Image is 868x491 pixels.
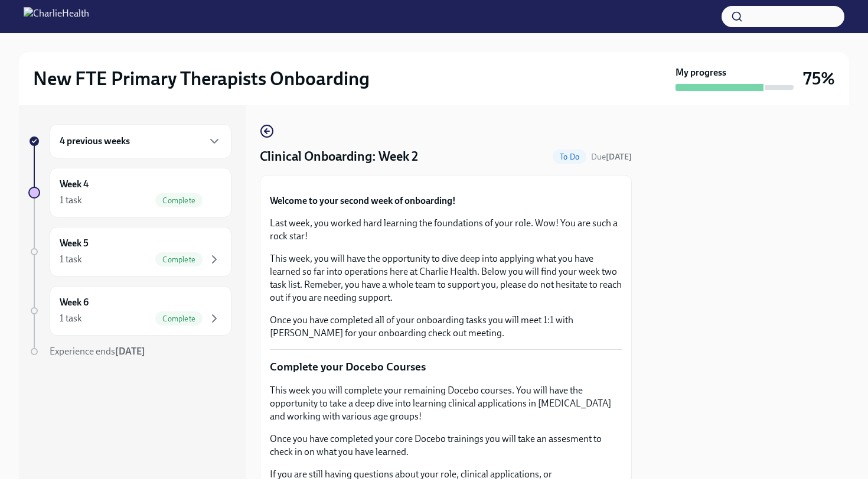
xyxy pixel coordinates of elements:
[803,68,835,89] h3: 75%
[60,312,82,325] div: 1 task
[260,148,418,165] h4: Clinical Onboarding: Week 2
[60,194,82,207] div: 1 task
[270,195,456,206] strong: Welcome to your second week of onboarding!
[270,217,622,243] p: Last week, you worked hard learning the foundations of your role. Wow! You are such a rock star!
[270,314,622,340] p: Once you have completed all of your onboarding tasks you will meet 1:1 with [PERSON_NAME] for you...
[33,67,370,90] h2: New FTE Primary Therapists Onboarding
[270,384,622,423] p: This week you will complete your remaining Docebo courses. You will have the opportunity to take ...
[24,7,89,26] img: CharlieHealth
[155,196,203,205] span: Complete
[28,286,231,336] a: Week 61 taskComplete
[115,346,145,357] strong: [DATE]
[606,152,632,162] strong: [DATE]
[155,255,203,264] span: Complete
[60,178,89,191] h6: Week 4
[270,433,622,459] p: Once you have completed your core Docebo trainings you will take an assesment to check in on what...
[591,152,632,162] span: Due
[60,237,89,250] h6: Week 5
[553,152,586,161] span: To Do
[591,151,632,162] span: September 20th, 2025 08:00
[60,135,130,148] h6: 4 previous weeks
[270,252,622,304] p: This week, you will have the opportunity to dive deep into applying what you have learned so far ...
[28,227,231,277] a: Week 51 taskComplete
[50,346,145,357] span: Experience ends
[28,168,231,217] a: Week 41 taskComplete
[60,296,89,309] h6: Week 6
[50,124,231,158] div: 4 previous weeks
[676,66,726,79] strong: My progress
[155,314,203,323] span: Complete
[60,253,82,266] div: 1 task
[270,359,622,375] p: Complete your Docebo Courses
